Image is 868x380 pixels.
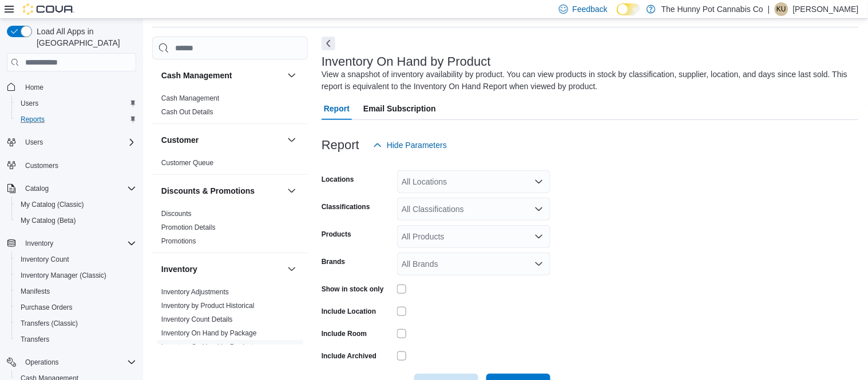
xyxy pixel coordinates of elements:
button: Catalog [21,182,53,195]
a: Inventory Count [16,253,74,266]
span: Manifests [21,287,50,296]
a: Inventory by Product Historical [161,302,255,310]
input: Dark Mode [617,3,641,15]
a: My Catalog (Beta) [16,214,81,227]
span: My Catalog (Classic) [16,198,136,211]
p: | [768,2,770,16]
span: Inventory Adjustments [161,287,229,297]
a: Customers [21,159,63,173]
button: Transfers [11,331,141,347]
span: Inventory Count [16,253,136,266]
button: Transfers (Classic) [11,315,141,331]
button: Inventory [161,263,283,275]
span: Inventory On Hand by Product [161,342,253,351]
a: Inventory On Hand by Product [161,343,253,351]
a: Manifests [16,285,54,298]
h3: Inventory On Hand by Product [322,55,491,69]
button: Inventory Count [11,251,141,267]
span: Operations [25,358,59,367]
span: Inventory [21,237,136,250]
a: Home [21,81,48,94]
a: Cash Out Details [161,108,213,116]
a: Reports [16,113,49,126]
button: Operations [21,355,64,369]
button: Open list of options [534,259,544,269]
span: Hide Parameters [387,139,447,151]
button: Inventory Manager (Classic) [11,267,141,283]
span: Reports [21,115,45,124]
span: Transfers (Classic) [16,317,136,330]
span: KU [777,2,787,16]
span: Users [25,138,43,147]
span: Users [16,97,136,110]
h3: Cash Management [161,70,232,81]
a: My Catalog (Classic) [16,198,89,211]
p: [PERSON_NAME] [793,2,859,16]
label: Include Room [322,329,367,338]
button: Operations [2,354,141,370]
button: Home [2,78,141,95]
span: Discounts [161,209,192,218]
span: Home [21,79,136,94]
a: Inventory Adjustments [161,288,229,296]
span: Manifests [16,285,136,298]
span: Promotions [161,237,196,246]
button: Cash Management [161,70,283,81]
a: Transfers (Classic) [16,317,82,330]
button: Discounts & Promotions [285,184,299,198]
button: Inventory [21,237,58,250]
span: Load All Apps in [GEOGRAPHIC_DATA] [32,26,136,49]
label: Show in stock only [322,285,384,294]
button: Reports [11,111,141,127]
button: My Catalog (Classic) [11,197,141,213]
span: Inventory On Hand by Package [161,329,257,338]
button: Hide Parameters [368,134,451,157]
a: Inventory Manager (Classic) [16,269,111,282]
div: Cash Management [152,91,308,123]
span: Users [21,99,38,108]
span: Operations [21,355,136,369]
div: Discounts & Promotions [152,207,308,253]
a: Cash Management [161,94,219,102]
span: Customers [21,158,136,173]
div: Customer [152,156,308,174]
button: Catalog [2,181,141,197]
span: Catalog [21,182,136,195]
span: Email Subscription [363,97,436,120]
button: Customer [161,134,283,146]
a: Promotion Details [161,223,216,231]
span: Purchase Orders [16,301,136,314]
span: Report [324,97,350,120]
span: Users [21,135,136,149]
div: View a snapshot of inventory availability by product. You can view products in stock by classific... [322,69,853,93]
span: Inventory [25,239,53,248]
span: My Catalog (Beta) [21,216,76,225]
button: Open list of options [534,177,544,186]
span: Promotion Details [161,223,216,232]
button: Users [21,135,47,149]
span: Cash Out Details [161,107,213,117]
span: Home [25,83,43,92]
a: Transfers [16,333,54,346]
a: Customer Queue [161,159,213,167]
span: Transfers (Classic) [21,319,78,328]
h3: Customer [161,134,199,146]
label: Brands [322,257,345,266]
span: Inventory Manager (Classic) [16,269,136,282]
span: My Catalog (Classic) [21,200,84,209]
button: Inventory [285,262,299,276]
h3: Discounts & Promotions [161,185,255,197]
span: Inventory Manager (Classic) [21,271,106,280]
span: Inventory Count Details [161,315,233,324]
a: Promotions [161,237,196,245]
a: Inventory Count Details [161,315,233,323]
div: Korryne Urquhart [775,2,788,16]
button: Cash Management [285,69,299,82]
label: Include Archived [322,351,376,361]
button: Open list of options [534,232,544,241]
label: Classifications [322,202,370,211]
img: Cova [23,3,74,15]
span: Cash Management [161,94,219,103]
span: Inventory Count [21,255,69,264]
